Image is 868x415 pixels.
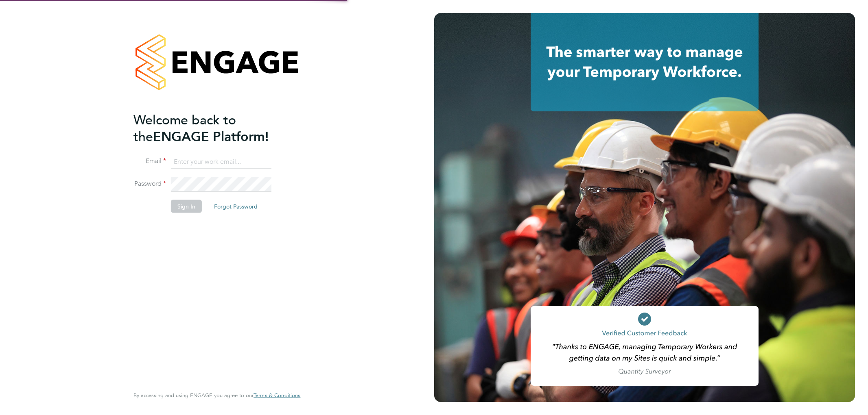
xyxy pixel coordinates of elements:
[133,112,236,144] span: Welcome back to the
[133,111,292,145] h2: ENGAGE Platform!
[171,200,202,213] button: Sign In
[254,392,300,399] a: Terms & Conditions
[208,200,264,213] button: Forgot Password
[133,180,166,188] label: Password
[133,157,166,165] label: Email
[133,392,300,399] span: By accessing and using ENGAGE you agree to our
[171,154,271,169] input: Enter your work email...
